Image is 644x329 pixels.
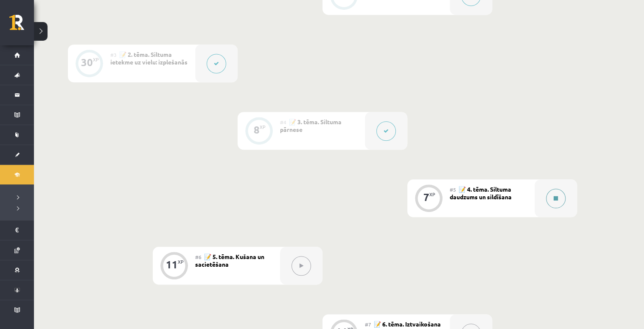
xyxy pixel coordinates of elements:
div: 30 [81,59,93,66]
div: XP [260,125,266,129]
a: Rīgas 1. Tālmācības vidusskola [9,15,34,36]
span: 📝 5. tēma. Kušana un sacietēšana [195,253,264,268]
div: 11 [166,261,178,268]
div: XP [93,57,99,62]
span: #6 [195,254,202,260]
div: 7 [423,193,429,201]
span: #7 [365,321,371,328]
span: 📝 2. tēma. Siltuma ietekme uz vielu: izplešanās [110,50,188,66]
span: #5 [450,186,456,193]
div: XP [178,259,184,264]
span: 📝 3. tēma. Siltuma pārnese [280,118,342,133]
div: 8 [254,126,260,134]
span: 📝 4. tēma. Siltuma daudzums un sildīšana [450,185,512,201]
span: #4 [280,119,286,125]
div: XP [429,192,435,197]
span: #3 [110,51,117,58]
